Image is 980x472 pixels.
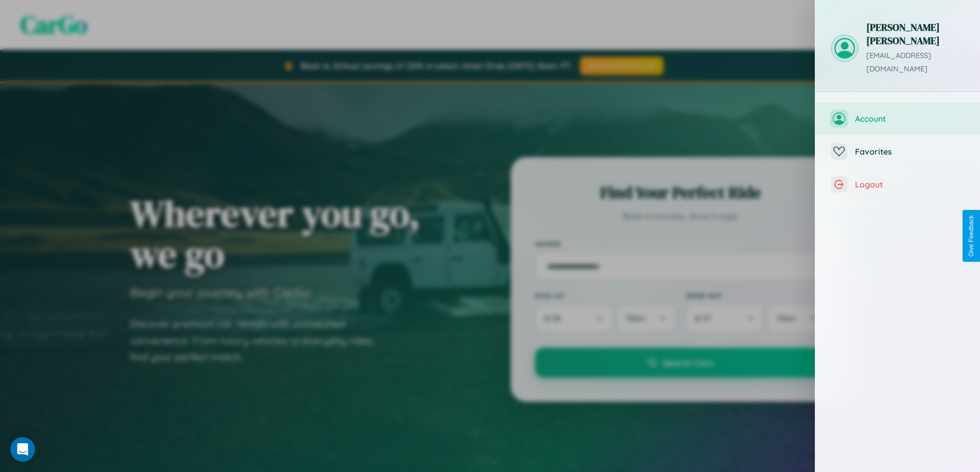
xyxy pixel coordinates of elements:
h3: [PERSON_NAME] [PERSON_NAME] [866,21,965,47]
button: Favorites [815,135,980,168]
p: [EMAIL_ADDRESS][DOMAIN_NAME] [866,49,965,76]
button: Logout [815,168,980,201]
span: Account [855,114,965,124]
button: Account [815,102,980,135]
span: Favorites [855,146,965,157]
div: Give Feedback [968,215,975,257]
div: Open Intercom Messenger [10,437,35,462]
span: Logout [855,179,965,190]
